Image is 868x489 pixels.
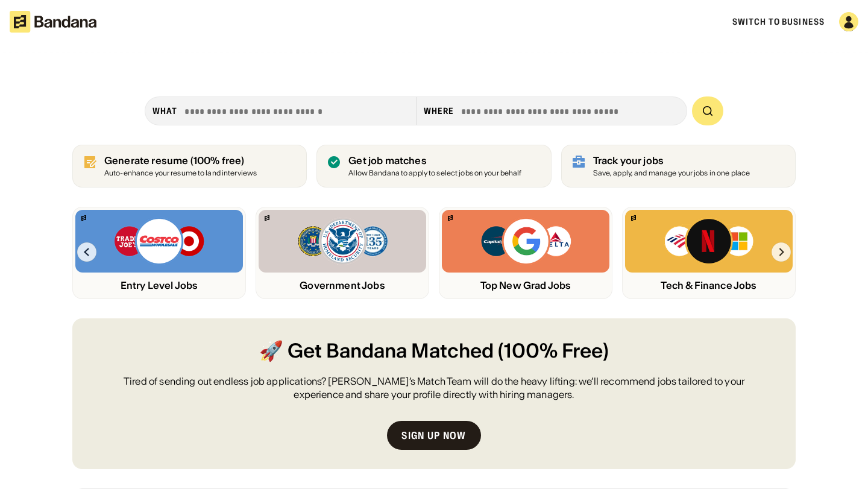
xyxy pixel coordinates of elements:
div: Where [424,106,454,116]
div: Save, apply, and manage your jobs in one place [593,169,750,177]
a: Get job matches Allow Bandana to apply to select jobs on your behalf [316,145,551,188]
img: Left Arrow [77,242,96,262]
span: (100% Free) [498,338,609,365]
img: Bandana logo [448,215,453,221]
a: Switch to Business [732,16,825,27]
a: Generate resume (100% free)Auto-enhance your resume to land interviews [72,145,307,188]
span: 🚀 Get Bandana Matched [259,338,494,365]
img: Bandana logo [631,215,636,221]
div: Get job matches [348,155,521,166]
a: Track your jobs Save, apply, and manage your jobs in one place [561,145,796,188]
img: Bandana logotype [10,11,96,33]
div: Auto-enhance your resume to land interviews [104,169,257,177]
a: Bandana logoCapital One, Google, Delta logosTop New Grad Jobs [439,207,612,299]
div: Top New Grad Jobs [442,280,609,291]
div: what [153,106,177,116]
img: Bank of America, Netflix, Microsoft logos [664,217,755,265]
img: Bandana logo [81,215,86,221]
div: Track your jobs [593,155,750,166]
img: FBI, DHS, MWRD logos [297,217,388,265]
div: Allow Bandana to apply to select jobs on your behalf [348,169,521,177]
img: Bandana logo [265,215,269,221]
span: (100% free) [190,154,245,166]
a: Sign up now [387,421,480,450]
div: Tech & Finance Jobs [625,280,793,291]
img: Capital One, Google, Delta logos [480,217,571,265]
div: Government Jobs [259,280,426,291]
a: Bandana logoTrader Joe’s, Costco, Target logosEntry Level Jobs [72,207,246,299]
img: Right Arrow [772,242,791,262]
a: Bandana logoFBI, DHS, MWRD logosGovernment Jobs [256,207,429,299]
div: Generate resume [104,155,257,166]
div: Tired of sending out endless job applications? [PERSON_NAME]’s Match Team will do the heavy lifti... [101,374,767,402]
a: Bandana logoBank of America, Netflix, Microsoft logosTech & Finance Jobs [622,207,796,299]
div: Entry Level Jobs [75,280,243,291]
div: Sign up now [401,431,466,440]
img: Trader Joe’s, Costco, Target logos [113,217,205,265]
